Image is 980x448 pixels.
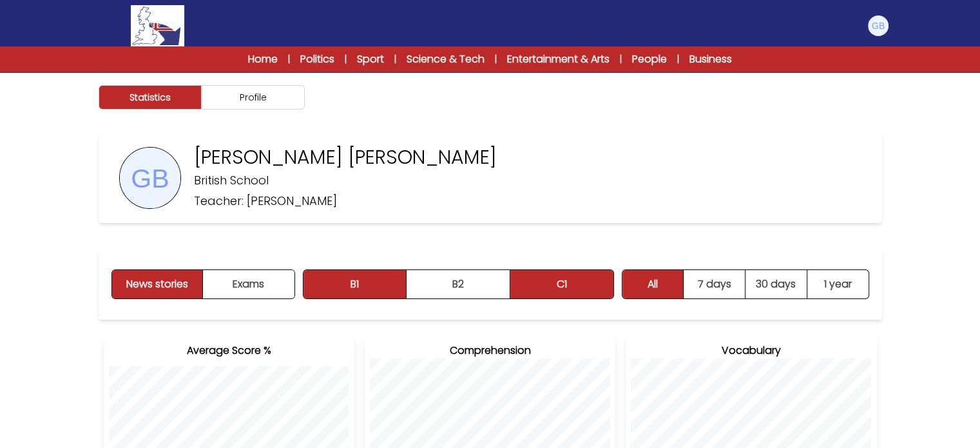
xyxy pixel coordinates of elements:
span: | [620,53,622,66]
button: 1 year [807,270,869,298]
button: All [622,270,684,298]
span: | [288,53,290,66]
img: Logo [131,5,184,46]
p: Teacher: [PERSON_NAME] [194,192,337,210]
a: Sport [357,52,384,67]
a: Politics [300,52,334,67]
button: C1 [510,270,613,298]
img: Giovanni Luca Biundo [868,15,889,36]
button: Statistics [99,85,202,110]
a: Home [248,52,278,67]
button: 30 days [745,270,807,298]
a: Science & Tech [407,52,485,67]
p: [PERSON_NAME] [PERSON_NAME] [194,146,497,169]
img: UserPhoto [120,148,180,208]
span: | [394,53,396,66]
span: | [677,53,679,66]
a: Entertainment & Arts [507,52,610,67]
p: British School [194,171,269,190]
button: Profile [202,85,305,110]
span: | [495,53,497,66]
button: B1 [303,270,407,298]
button: 7 days [684,270,745,298]
button: B2 [407,270,510,298]
a: People [632,52,667,67]
a: Logo [91,5,225,46]
h3: Average Score % [109,343,349,358]
a: Business [689,52,732,67]
span: | [345,53,347,66]
h3: Comprehension [370,343,610,358]
button: News stories [112,270,204,298]
h3: Vocabulary [631,343,871,358]
button: Exams [203,270,294,298]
